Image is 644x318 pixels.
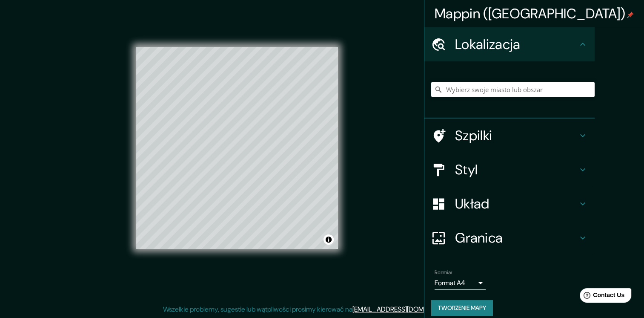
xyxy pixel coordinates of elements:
[424,153,595,187] div: Styl
[568,285,635,309] iframe: Help widget launcher
[455,195,578,212] h4: Układ
[323,234,334,245] button: Przełącz atrybucję
[455,127,578,144] h4: Szpilki
[455,229,578,246] h4: Granica
[435,5,625,23] font: Mappin ([GEOGRAPHIC_DATA])
[438,303,486,313] font: Tworzenie mapy
[455,36,578,53] h4: Lokalizacja
[627,12,634,18] img: pin-icon.png
[455,161,578,178] h4: Styl
[424,119,595,153] div: Szpilki
[435,276,486,290] div: Format A4
[163,304,478,315] p: Wszelkie problemy, sugestie lub wątpliwości prosimy kierować na e-mail.
[435,269,452,276] label: Rozmiar
[431,82,595,97] input: Wybierz swoje miasto lub obszar
[424,27,595,61] div: Lokalizacja
[424,221,595,255] div: Granica
[352,305,458,314] a: [EMAIL_ADDRESS][DOMAIN_NAME]
[431,300,493,316] button: Tworzenie mapy
[424,187,595,221] div: Układ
